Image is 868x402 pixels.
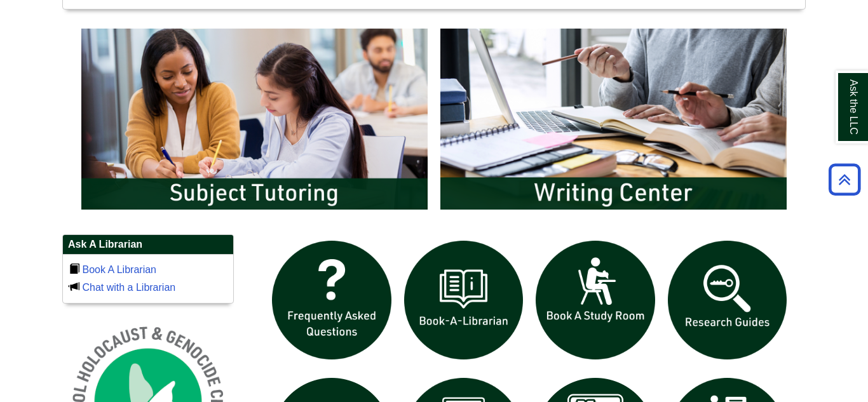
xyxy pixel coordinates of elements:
[661,234,794,366] img: Research Guides icon links to research guides web page
[75,22,434,215] img: Subject Tutoring Information
[398,234,530,366] img: Book a Librarian icon links to book a librarian web page
[434,22,793,215] img: Writing Center Information
[529,234,661,366] img: book a study room icon links to book a study room web page
[266,234,398,366] img: frequently asked questions
[75,22,793,221] div: slideshow
[63,235,233,255] h2: Ask A Librarian
[82,264,156,275] a: Book A Librarian
[82,282,175,293] a: Chat with a Librarian
[824,171,865,188] a: Back to Top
